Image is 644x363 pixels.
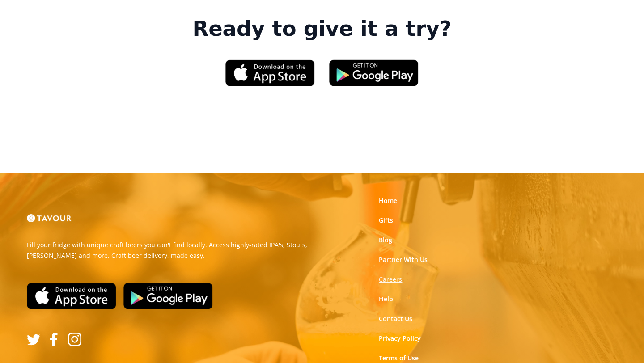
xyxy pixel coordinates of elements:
[379,354,419,363] a: Terms of Use
[379,275,402,284] a: Careers
[379,275,402,283] strong: Careers
[27,240,315,261] p: Fill your fridge with unique craft beers you can't find locally. Access highly-rated IPA's, Stout...
[379,295,393,304] a: Help
[379,196,397,205] a: Home
[379,314,412,323] a: Contact Us
[379,236,392,245] a: Blog
[379,216,393,225] a: Gifts
[192,17,451,42] strong: Ready to give it a try?
[379,334,421,343] a: Privacy Policy
[379,255,428,264] a: Partner With Us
